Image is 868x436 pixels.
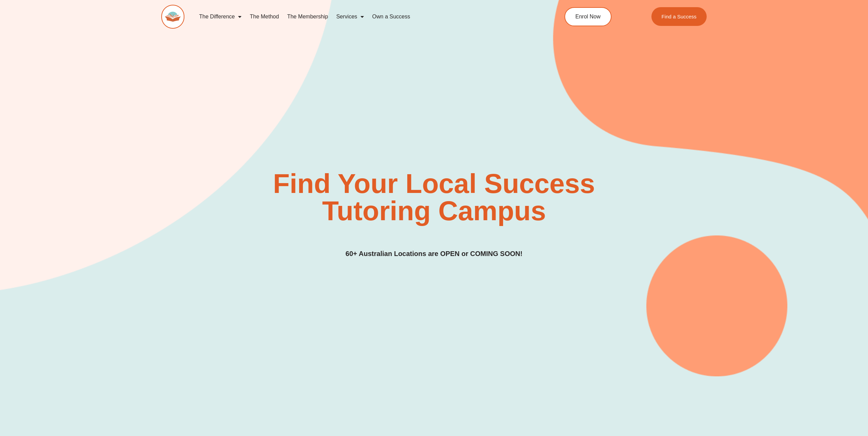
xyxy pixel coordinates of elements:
[368,9,414,25] a: Own a Success
[564,7,612,26] a: Enrol Now
[575,14,601,19] span: Enrol Now
[195,9,246,25] a: The Difference
[345,249,523,259] h3: 60+ Australian Locations are OPEN or COMING SOON!
[662,14,697,19] span: Find a Success
[332,9,368,25] a: Services
[283,9,332,25] a: The Membership
[246,9,283,25] a: The Method
[651,7,707,26] a: Find a Success
[219,170,650,225] h2: Find Your Local Success Tutoring Campus
[195,9,533,25] nav: Menu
